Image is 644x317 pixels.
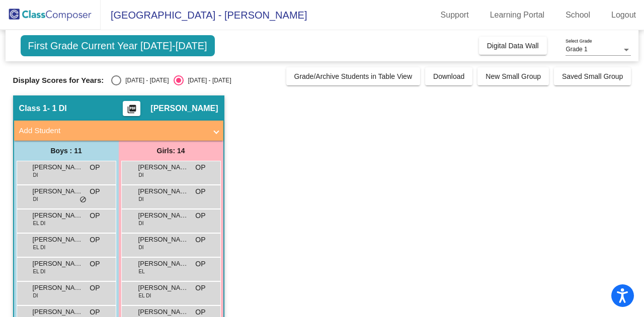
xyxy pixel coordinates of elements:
span: [PERSON_NAME] [33,162,83,172]
span: EL DI [33,268,46,275]
span: DI [139,220,144,227]
a: Learning Portal [482,7,553,23]
span: OP [90,210,100,221]
span: Class 1 [19,103,47,114]
span: OP [195,162,205,173]
mat-panel-title: Add Student [19,125,206,137]
a: Logout [603,7,644,23]
span: OP [195,186,205,197]
div: [DATE] - [DATE] [184,76,231,85]
span: EL DI [33,220,46,227]
div: [DATE] - [DATE] [121,76,169,85]
span: [PERSON_NAME] [138,235,189,245]
button: Download [425,67,472,85]
a: School [557,7,598,23]
span: OP [90,162,100,173]
span: [PERSON_NAME] [138,210,189,221]
mat-icon: picture_as_pdf [126,104,138,118]
span: Display Scores for Years: [13,76,104,85]
button: Grade/Archive Students in Table View [286,67,421,85]
span: Saved Small Group [562,72,623,80]
span: Grade/Archive Students in Table View [294,72,413,80]
span: OP [90,235,100,245]
span: OP [195,259,205,269]
span: do_not_disturb_alt [79,196,87,204]
span: OP [90,259,100,269]
span: [PERSON_NAME] [PERSON_NAME] [138,259,189,269]
span: Digital Data Wall [487,42,539,50]
span: New Small Group [486,72,541,80]
span: DI [33,171,38,179]
button: Print Students Details [123,101,140,116]
span: [PERSON_NAME] [150,103,218,114]
span: EL [139,268,145,275]
button: Saved Small Group [554,67,631,85]
span: OP [90,186,100,197]
span: [GEOGRAPHIC_DATA] - [PERSON_NAME] [101,7,307,23]
span: DI [139,244,144,251]
button: Digital Data Wall [479,37,547,55]
mat-expansion-panel-header: Add Student [14,121,223,141]
span: [PERSON_NAME] [33,307,83,317]
span: OP [195,235,205,245]
span: [PERSON_NAME] [33,235,83,245]
a: Support [433,7,477,23]
span: [PERSON_NAME] [PERSON_NAME] [33,210,83,221]
span: Grade 1 [566,46,587,53]
span: [PERSON_NAME] [138,283,189,293]
span: Download [433,72,464,80]
mat-radio-group: Select an option [111,75,231,85]
span: OP [195,283,205,293]
span: First Grade Current Year [DATE]-[DATE] [21,35,215,56]
span: [PERSON_NAME] [33,259,83,269]
span: DI [139,171,144,179]
span: [PERSON_NAME] [138,162,189,172]
span: DI [33,292,38,299]
span: [PERSON_NAME] [138,186,189,196]
span: [PERSON_NAME] [33,186,83,196]
span: OP [195,210,205,221]
span: [PERSON_NAME] [138,307,189,317]
span: [PERSON_NAME] [33,283,83,293]
span: EL DI [33,244,46,251]
span: DI [33,195,38,203]
div: Boys : 11 [14,141,119,161]
span: EL DI [139,292,151,299]
span: DI [139,195,144,203]
button: New Small Group [477,67,549,85]
div: Girls: 14 [119,141,223,161]
span: - 1 DI [47,103,67,114]
span: OP [90,283,100,293]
